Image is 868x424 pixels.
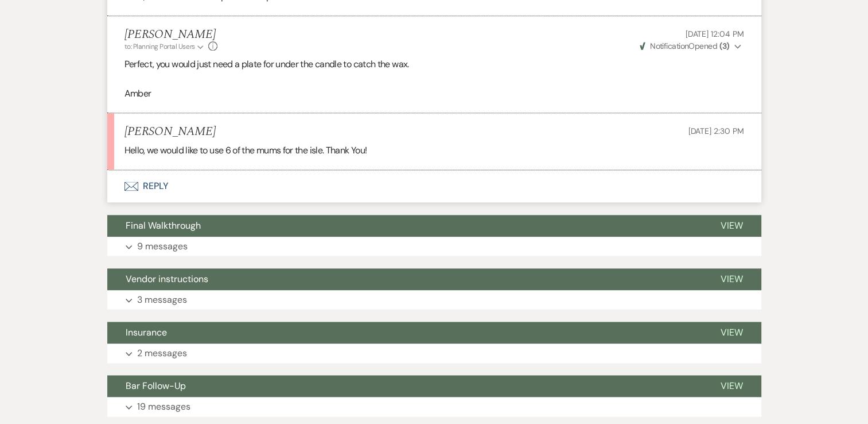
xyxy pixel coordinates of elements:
[137,399,190,414] p: 19 messages
[721,273,743,285] span: View
[137,239,188,254] p: 9 messages
[124,57,744,72] p: Perfect, you would just need a plate for under the candle to catch the wax.
[107,170,761,202] button: Reply
[124,42,195,51] span: to: Planning Portal Users
[686,29,744,39] span: [DATE] 12:04 PM
[721,219,743,232] span: View
[650,41,688,51] span: Notification
[124,28,218,42] h5: [PERSON_NAME]
[107,344,761,363] button: 2 messages
[638,40,744,52] button: NotificationOpened (3)
[107,268,702,290] button: Vendor instructions
[702,268,761,290] button: View
[107,237,761,256] button: 9 messages
[688,126,744,136] span: [DATE] 2:30 PM
[124,86,744,101] p: Amber
[126,326,167,338] span: Insurance
[107,290,761,310] button: 3 messages
[719,41,729,51] strong: ( 3 )
[702,322,761,344] button: View
[137,292,187,307] p: 3 messages
[721,326,743,338] span: View
[124,143,744,158] p: Hello, we would like to use 6 of the mums for the isle. Thank You!
[721,380,743,392] span: View
[107,322,702,344] button: Insurance
[137,346,187,361] p: 2 messages
[126,219,201,232] span: Final Walkthrough
[107,375,702,397] button: Bar Follow-Up
[702,215,761,237] button: View
[107,397,761,417] button: 19 messages
[126,380,186,392] span: Bar Follow-Up
[124,125,216,139] h5: [PERSON_NAME]
[702,375,761,397] button: View
[107,215,702,237] button: Final Walkthrough
[640,41,730,51] span: Opened
[126,273,208,285] span: Vendor instructions
[124,41,206,52] button: to: Planning Portal Users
